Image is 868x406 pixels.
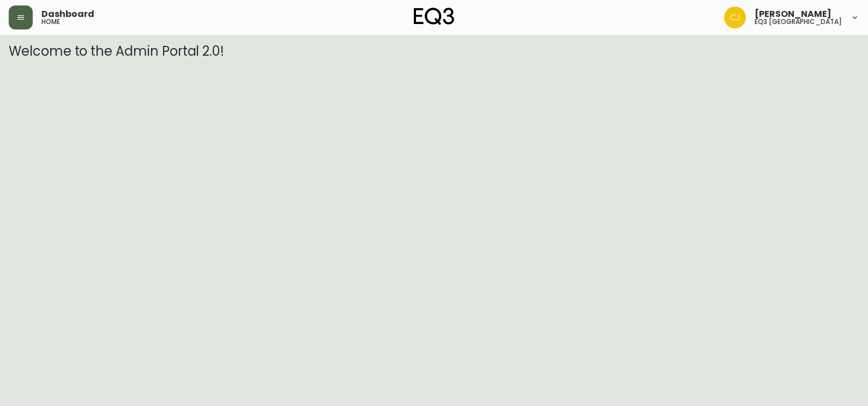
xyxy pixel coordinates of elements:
[755,10,831,19] span: [PERSON_NAME]
[724,7,746,28] img: 7836c8950ad67d536e8437018b5c2533
[41,19,60,25] h5: home
[41,10,94,19] span: Dashboard
[414,8,454,25] img: logo
[755,19,842,25] h5: eq3 [GEOGRAPHIC_DATA]
[9,44,859,59] h3: Welcome to the Admin Portal 2.0!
